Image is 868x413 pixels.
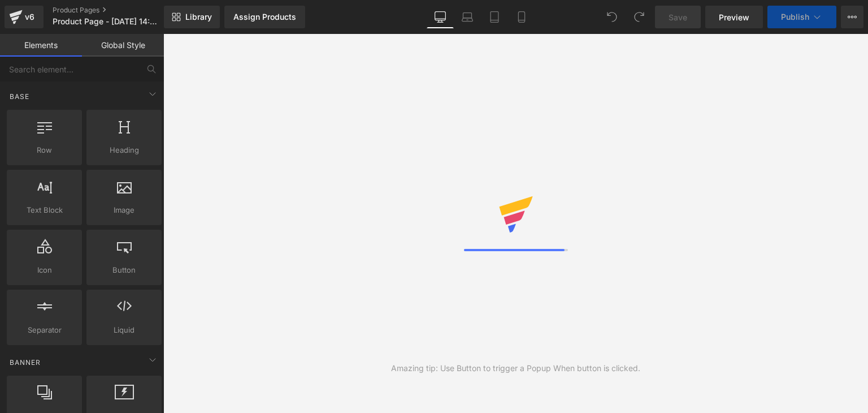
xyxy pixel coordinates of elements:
a: Mobile [508,6,535,28]
div: Assign Products [233,12,296,21]
a: v6 [5,6,44,28]
span: Base [8,91,31,102]
span: Preview [719,11,749,23]
div: Amazing tip: Use Button to trigger a Popup When button is clicked. [391,362,640,375]
button: Redo [628,6,650,28]
span: Icon [10,264,79,276]
span: Image [90,204,158,216]
a: Global Style [82,34,164,57]
span: Product Page - [DATE] 14:42:19 [53,17,161,26]
a: Desktop [427,6,454,28]
span: Row [10,144,79,156]
button: More [841,6,863,28]
a: Preview [705,6,763,28]
a: Product Pages [53,6,183,15]
button: Publish [767,6,836,28]
a: Laptop [454,6,481,28]
button: Undo [601,6,623,28]
span: Banner [8,357,42,368]
span: Save [669,11,687,23]
div: v6 [23,10,37,24]
a: New Library [164,6,220,28]
span: Publish [781,12,809,21]
span: Button [90,264,158,276]
span: Library [185,12,212,22]
span: Separator [10,324,79,336]
span: Text Block [10,204,79,216]
span: Heading [90,144,158,156]
a: Tablet [481,6,508,28]
span: Liquid [90,324,158,336]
